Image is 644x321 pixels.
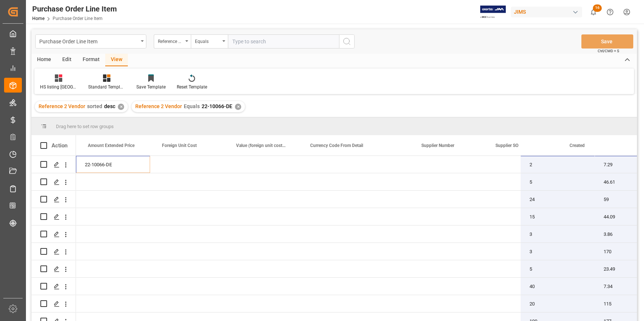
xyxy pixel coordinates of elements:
[31,295,76,312] div: Press SPACE to select this row.
[88,143,135,148] span: Amount Extended Price
[56,124,114,129] span: Drag here to set row groups
[177,84,207,90] div: Reset Template
[521,295,595,312] div: 20
[31,54,57,66] div: Home
[35,34,146,49] button: open menu
[105,54,128,66] div: View
[136,84,166,90] div: Save Template
[521,243,595,260] div: 3
[581,34,633,49] button: Save
[184,103,200,109] span: Equals
[521,260,595,277] div: 5
[39,36,138,46] div: Purchase Order Line Item
[570,143,585,148] span: Created
[585,4,602,20] button: show 16 new notifications
[495,143,518,148] span: Supplier SO
[521,208,595,225] div: 15
[521,191,595,208] div: 24
[521,278,595,295] div: 40
[104,103,115,109] span: desc
[154,34,191,49] button: open menu
[191,34,228,49] button: open menu
[31,225,76,243] div: Press SPACE to select this row.
[421,143,454,148] span: Supplier Number
[235,104,241,110] div: ✕
[511,7,582,17] div: JIMS
[31,278,76,295] div: Press SPACE to select this row.
[76,156,150,173] div: 22-10066-DE
[521,225,595,243] div: 3
[52,142,67,149] div: Action
[202,103,232,109] span: 22-10066-DE
[195,36,220,45] div: Equals
[31,208,76,225] div: Press SPACE to select this row.
[521,156,595,173] div: 2
[162,143,197,148] span: Foreign Unit Cost
[228,34,339,49] input: Type to search
[31,191,76,208] div: Press SPACE to select this row.
[158,36,183,45] div: Reference 2 Vendor
[310,143,363,148] span: Currency Code From Detail
[602,4,618,20] button: Help Center
[31,156,76,173] div: Press SPACE to select this row.
[593,4,602,12] span: 16
[77,54,105,66] div: Format
[31,260,76,278] div: Press SPACE to select this row.
[31,243,76,260] div: Press SPACE to select this row.
[236,143,286,148] span: Value (foreign unit cost x qty)
[521,173,595,190] div: 5
[40,84,77,90] div: HS listing [GEOGRAPHIC_DATA]
[480,6,506,19] img: Exertis%20JAM%20-%20Email%20Logo.jpg_1722504956.jpg
[87,103,102,109] span: sorted
[339,34,355,49] button: search button
[118,104,124,110] div: ✕
[57,54,77,66] div: Edit
[32,3,117,14] div: Purchase Order Line Item
[32,16,44,21] a: Home
[511,5,585,19] button: JIMS
[135,103,182,109] span: Reference 2 Vendor
[31,173,76,191] div: Press SPACE to select this row.
[88,84,125,90] div: Standard Templates
[598,48,619,54] span: Ctrl/CMD + S
[39,103,85,109] span: Reference 2 Vendor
